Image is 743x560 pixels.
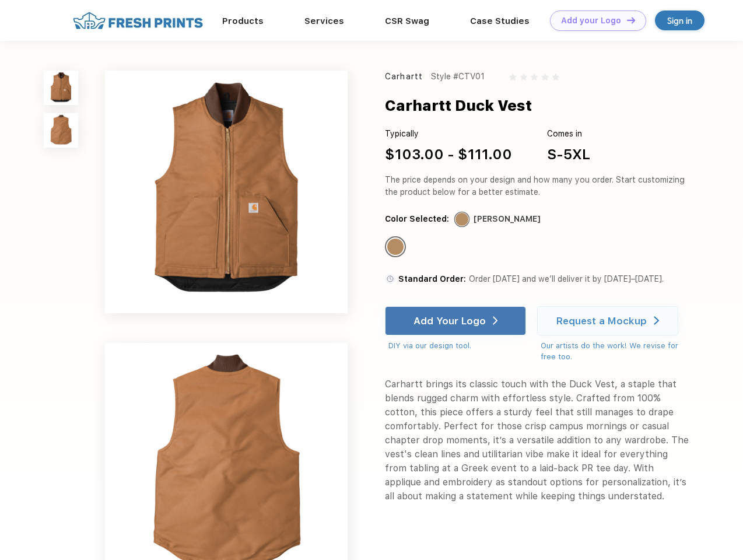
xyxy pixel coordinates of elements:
img: gray_star.svg [509,73,516,80]
div: Carhartt Duck Vest [385,94,532,117]
div: Carhartt Brown [387,239,404,255]
div: $103.00 - $111.00 [385,144,512,165]
div: Comes in [547,128,590,140]
img: gray_star.svg [520,73,527,80]
div: S-5XL [547,144,590,165]
img: fo%20logo%202.webp [69,10,206,31]
img: white arrow [654,316,659,325]
img: func=resize&h=100 [44,113,78,148]
div: Carhartt [385,71,423,83]
div: Color Selected: [385,213,449,225]
div: Add Your Logo [413,315,486,327]
img: DT [627,17,635,23]
div: Our artists do the work! We revise for free too. [541,340,689,363]
div: [PERSON_NAME] [474,213,541,225]
div: Carhartt brings its classic touch with the Duck Vest, a staple that blends rugged charm with effo... [385,377,689,503]
div: Request a Mockup [556,315,647,327]
img: standard order [385,274,395,284]
img: func=resize&h=640 [105,71,348,313]
span: Order [DATE] and we’ll deliver it by [DATE]–[DATE]. [469,274,664,283]
span: Standard Order: [398,274,466,283]
a: Products [222,16,264,26]
div: The price depends on your design and how many you order. Start customizing the product below for ... [385,174,689,198]
img: gray_star.svg [541,73,548,80]
img: white arrow [493,316,498,325]
img: func=resize&h=100 [44,71,78,105]
a: Sign in [655,10,705,30]
img: gray_star.svg [552,73,559,80]
div: Sign in [667,14,692,27]
div: Typically [385,128,512,140]
div: Style #CTV01 [431,71,485,83]
div: Add your Logo [561,16,621,26]
img: gray_star.svg [531,73,538,80]
div: DIY via our design tool. [388,340,526,352]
